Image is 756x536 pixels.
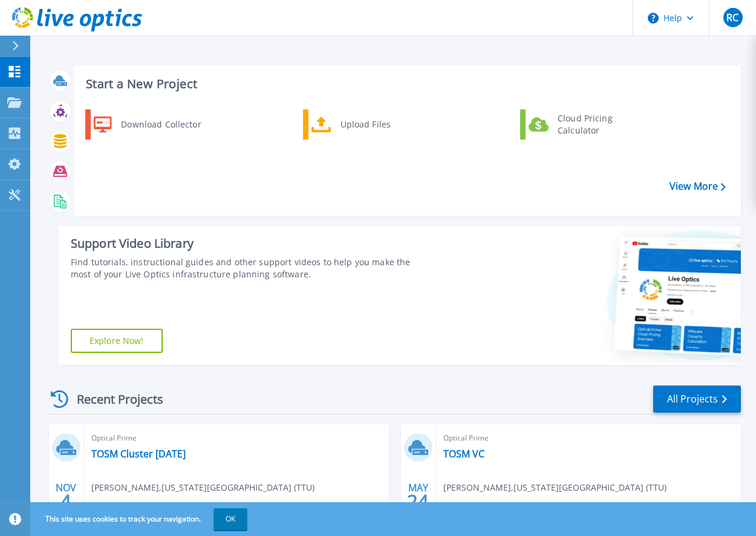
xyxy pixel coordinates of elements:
div: Download Collector [115,112,206,137]
span: [DATE] 15:10 (-05:00) [443,501,527,514]
a: Download Collector [85,109,209,140]
span: Optical Prime [443,431,734,445]
span: [PERSON_NAME] , [US_STATE][GEOGRAPHIC_DATA] (TTU) [443,481,666,494]
span: 24 [407,496,429,506]
div: NOV 2024 [54,479,77,523]
a: Explore Now! [71,329,163,353]
a: Cloud Pricing Calculator [520,109,644,140]
span: 4 [60,496,71,506]
span: [DATE] 11:39 (-06:00) [91,501,175,514]
button: OK [213,508,247,530]
span: [PERSON_NAME] , [US_STATE][GEOGRAPHIC_DATA] (TTU) [91,481,314,494]
div: Support Video Library [71,236,425,251]
a: Upload Files [303,109,427,140]
a: View More [670,181,726,192]
a: All Projects [653,386,741,413]
div: Cloud Pricing Calculator [552,112,641,137]
a: TOSM Cluster [DATE] [91,448,186,460]
div: Recent Projects [47,384,180,414]
span: RC [726,13,738,22]
a: TOSM VC [443,448,484,460]
div: MAY 2023 [406,479,429,523]
span: Optical Prime [91,431,382,445]
div: Upload Files [334,112,424,137]
div: Find tutorials, instructional guides and other support videos to help you make the most of your L... [71,256,425,280]
h3: Start a New Project [86,77,725,91]
span: This site uses cookies to track your navigation. [33,508,247,530]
